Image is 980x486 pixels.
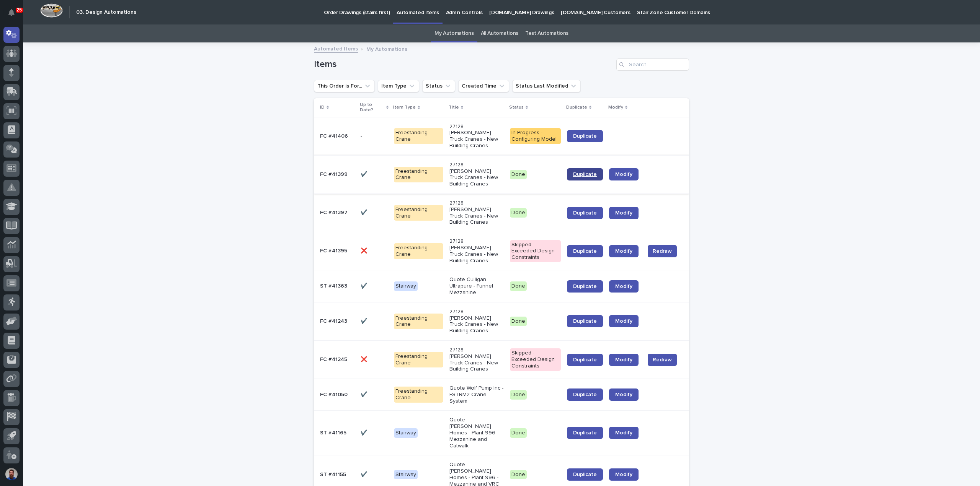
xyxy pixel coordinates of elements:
a: Duplicate [567,280,603,293]
button: Redraw [648,354,677,366]
tr: FC #41245FC #41245 ❌❌ Freestanding Crane27128 [PERSON_NAME] Truck Cranes - New Building CranesSki... [314,340,689,379]
a: Duplicate [567,168,603,180]
button: users-avatar [3,466,20,482]
p: 25 [17,7,22,13]
button: Redraw [648,245,677,257]
p: 27128 [PERSON_NAME] Truck Cranes - New Building Cranes [449,238,504,264]
span: Redraw [653,356,672,364]
p: ✔️ [361,470,369,478]
a: Modify [609,168,639,180]
button: Status Last Modified [512,80,581,92]
p: ✔️ [361,428,369,436]
a: Test Automations [525,24,568,42]
a: Modify [609,468,639,481]
div: Done [510,470,527,479]
p: ✔️ [361,170,369,178]
span: Modify [615,210,632,216]
span: Duplicate [573,357,597,362]
a: Duplicate [567,388,603,401]
div: Skipped - Exceeded Design Constraints [510,240,561,262]
h2: 03. Design Automations [76,9,136,16]
p: ST #41165 [320,428,348,436]
div: Notifications25 [10,9,20,21]
div: Done [510,208,527,218]
p: Modify [608,103,623,112]
div: Done [510,170,527,179]
p: Status [509,103,524,112]
div: Skipped - Exceeded Design Constraints [510,348,561,371]
button: Created Time [458,80,509,92]
p: ✔️ [361,317,369,325]
h1: Items [314,59,613,70]
div: Done [510,428,527,438]
tr: ST #41363ST #41363 ✔️✔️ StairwayQuote Culligan Ultrapure - Funnel MezzanineDoneDuplicateModify [314,270,689,302]
tr: FC #41395FC #41395 ❌❌ Freestanding Crane27128 [PERSON_NAME] Truck Cranes - New Building CranesSki... [314,232,689,270]
div: Done [510,317,527,326]
p: ✔️ [361,208,369,216]
a: Duplicate [567,130,603,142]
p: Quote [PERSON_NAME] Homes - Plant 996 - Mezzanine and Catwalk [449,417,504,449]
p: 27128 [PERSON_NAME] Truck Cranes - New Building Cranes [449,124,504,149]
span: Duplicate [573,472,597,477]
a: Modify [609,354,639,366]
tr: ST #41165ST #41165 ✔️✔️ StairwayQuote [PERSON_NAME] Homes - Plant 996 - Mezzanine and CatwalkDone... [314,411,689,455]
p: 27128 [PERSON_NAME] Truck Cranes - New Building Cranes [449,162,504,187]
div: Done [510,281,527,291]
div: Stairway [394,470,418,479]
div: Freestanding Crane [394,314,443,330]
button: Item Type [378,80,419,92]
div: Search [616,59,689,71]
span: Modify [615,357,632,362]
a: My Automations [434,24,474,42]
p: Up to Date? [360,101,384,115]
p: FC #41406 [320,132,350,140]
img: Workspace Logo [40,3,63,18]
div: Stairway [394,281,418,291]
a: Modify [609,427,639,439]
p: ✔️ [361,390,369,398]
span: Redraw [653,247,672,255]
p: FC #41395 [320,246,349,254]
a: Modify [609,315,639,327]
p: - [361,132,364,140]
div: Freestanding Crane [394,205,443,221]
div: Freestanding Crane [394,387,443,403]
span: Modify [615,319,632,324]
p: ✔️ [361,281,369,289]
p: FC #41397 [320,208,349,216]
a: Modify [609,280,639,293]
a: Automated Items [314,44,358,53]
span: Duplicate [573,284,597,289]
a: Duplicate [567,354,603,366]
p: 27128 [PERSON_NAME] Truck Cranes - New Building Cranes [449,309,504,334]
span: Duplicate [573,210,597,216]
a: All Automations [481,24,518,42]
p: 27128 [PERSON_NAME] Truck Cranes - New Building Cranes [449,200,504,226]
a: Duplicate [567,315,603,327]
p: ST #41155 [320,470,348,478]
p: Quote Wolf Pump Inc - FSTRM2 Crane System [449,385,504,404]
p: ST #41363 [320,281,349,289]
span: Duplicate [573,319,597,324]
p: Item Type [393,103,416,112]
button: Status [422,80,455,92]
span: Duplicate [573,133,597,139]
p: 27128 [PERSON_NAME] Truck Cranes - New Building Cranes [449,347,504,372]
a: Duplicate [567,468,603,481]
span: Modify [615,172,632,177]
a: Duplicate [567,427,603,439]
span: Modify [615,249,632,254]
button: Notifications [3,5,20,21]
tr: FC #41397FC #41397 ✔️✔️ Freestanding Crane27128 [PERSON_NAME] Truck Cranes - New Building CranesD... [314,193,689,232]
span: Modify [615,472,632,477]
tr: FC #41243FC #41243 ✔️✔️ Freestanding Crane27128 [PERSON_NAME] Truck Cranes - New Building CranesD... [314,302,689,340]
p: Duplicate [566,103,587,112]
p: My Automations [366,44,407,53]
tr: FC #41399FC #41399 ✔️✔️ Freestanding Crane27128 [PERSON_NAME] Truck Cranes - New Building CranesD... [314,155,689,193]
div: Freestanding Crane [394,352,443,368]
a: Duplicate [567,245,603,257]
p: ❌ [361,246,369,254]
tr: FC #41406FC #41406 -- Freestanding Crane27128 [PERSON_NAME] Truck Cranes - New Building CranesIn ... [314,117,689,155]
div: Stairway [394,428,418,438]
button: This Order is For... [314,80,375,92]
